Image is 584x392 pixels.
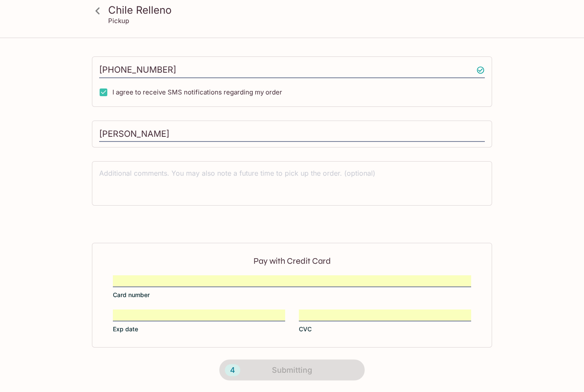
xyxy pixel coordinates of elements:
[108,3,490,17] h3: Chile Relleno
[113,276,471,286] iframe: Secure card number input frame
[299,310,471,320] iframe: Secure CVC input frame
[155,219,429,239] iframe: Secure payment button frame
[108,17,129,25] p: Pickup
[113,310,285,320] iframe: Secure expiration date input frame
[99,62,485,78] input: Enter phone number
[113,291,150,299] span: Card number
[112,88,282,96] span: I agree to receive SMS notifications regarding my order
[113,325,138,333] span: Exp date
[299,325,312,333] span: CVC
[113,257,471,265] p: Pay with Credit Card
[99,126,485,142] input: Enter first and last name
